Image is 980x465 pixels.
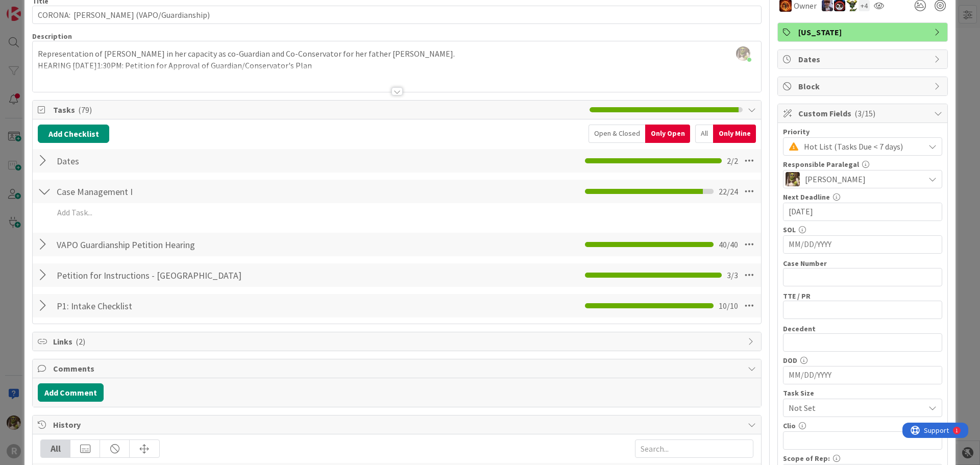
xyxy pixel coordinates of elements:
span: 40 / 40 [719,238,738,251]
div: Only Mine [713,125,756,143]
span: Dates [798,53,929,65]
button: Add Comment [38,383,104,402]
div: Responsible Paralegal [783,161,942,168]
span: History [53,419,743,431]
div: SOL [783,226,942,233]
span: Description [32,32,72,41]
span: Tasks [53,104,584,116]
label: TTE / PR [783,291,811,301]
input: MM/DD/YYYY [789,236,937,253]
label: Case Number [783,259,827,268]
input: type card name here... [32,6,762,24]
p: HEARING [DATE]1:30PM: Petition for Approval of Guardian/Conservator's Plan [38,60,756,71]
span: Comments [53,362,743,375]
span: Support [21,2,46,14]
div: Scope of Rep: [783,455,942,462]
input: Add Checklist... [53,266,283,284]
span: Not Set [789,401,919,415]
div: Clio [783,422,942,429]
span: Custom Fields [798,107,929,119]
span: Links [53,335,743,348]
div: DOD [783,357,942,364]
label: Decedent [783,324,816,333]
span: 22 / 24 [719,185,738,198]
span: Block [798,80,929,92]
div: All [695,125,713,143]
input: Add Checklist... [53,152,283,170]
span: ( 2 ) [76,336,85,347]
span: Hot List (Tasks Due < 7 days) [804,139,919,154]
span: [US_STATE] [798,26,929,38]
input: Add Checklist... [53,297,283,315]
input: MM/DD/YYYY [789,366,937,384]
div: Priority [783,128,942,135]
input: Add Checklist... [53,182,283,201]
p: Representation of [PERSON_NAME] in her capacity as co-Guardian and Co-Conservator for her father ... [38,48,756,60]
div: Task Size [783,389,942,397]
span: [PERSON_NAME] [805,173,866,185]
span: ( 79 ) [78,105,92,115]
input: MM/DD/YYYY [789,203,937,221]
button: Add Checklist [38,125,109,143]
div: Only Open [645,125,690,143]
span: ( 3/15 ) [854,108,875,118]
img: yW9LRPfq2I1p6cQkqhMnMPjKb8hcA9gF.jpg [736,46,750,61]
span: 2 / 2 [727,155,738,167]
span: 3 / 3 [727,269,738,281]
div: 1 [53,4,56,12]
input: Search... [635,439,753,458]
input: Add Checklist... [53,235,283,254]
img: DG [786,172,800,186]
span: 10 / 10 [719,300,738,312]
div: All [41,440,70,457]
div: Open & Closed [589,125,645,143]
div: Next Deadline [783,193,942,201]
